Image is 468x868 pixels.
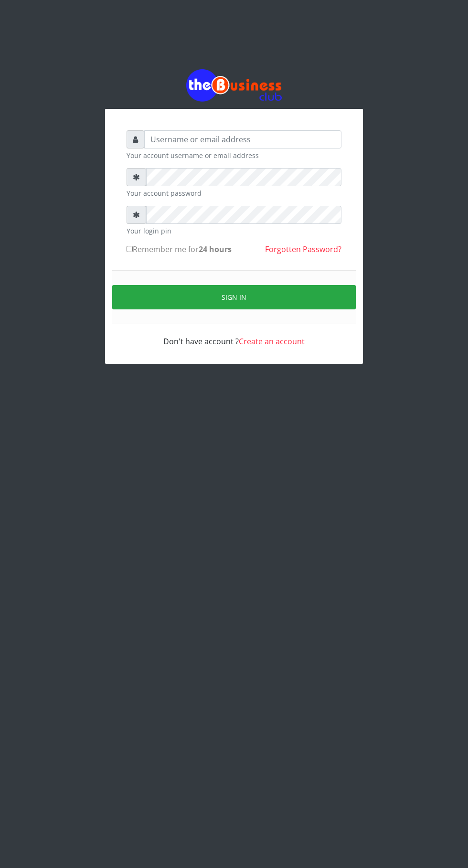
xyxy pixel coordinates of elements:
[127,226,341,236] small: Your login pin
[199,244,232,254] b: 24 hours
[127,243,232,255] label: Remember me for
[112,285,356,309] button: Sign in
[239,336,305,347] a: Create an account
[144,130,341,148] input: Username or email address
[127,188,341,198] small: Your account password
[265,244,341,254] a: Forgotten Password?
[127,246,133,252] input: Remember me for24 hours
[127,324,341,347] div: Don't have account ?
[127,150,341,160] small: Your account username or email address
